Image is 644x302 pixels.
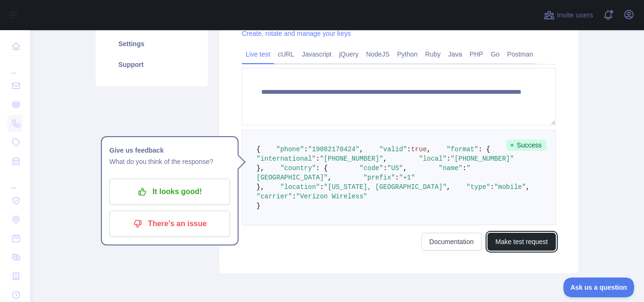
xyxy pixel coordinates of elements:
[116,216,223,232] p: There's an issue
[506,139,546,151] span: Success
[419,155,446,163] span: "local"
[274,47,298,62] a: cURL
[335,47,362,62] a: jQuery
[451,155,514,163] span: "[PHONE_NUMBER]"
[487,233,556,251] button: Make test request
[256,202,260,210] span: }
[383,155,387,163] span: ,
[421,47,445,62] a: Ruby
[466,47,487,62] a: PHP
[466,183,490,191] span: "type"
[359,146,363,153] span: ,
[479,146,490,153] span: : {
[298,47,335,62] a: Javascript
[407,146,411,153] span: :
[359,164,383,172] span: "code"
[393,47,421,62] a: Python
[494,183,526,191] span: "mobile"
[276,146,304,153] span: "phone"
[292,193,296,200] span: :
[462,164,466,172] span: :
[256,183,264,191] span: },
[487,47,504,62] a: Go
[399,174,415,181] span: "+1"
[242,47,274,62] a: Live test
[109,145,230,156] h1: Give us feedback
[304,146,308,153] span: :
[8,171,23,190] div: ...
[107,33,197,54] a: Settings
[324,183,446,191] span: "[US_STATE], [GEOGRAPHIC_DATA]"
[427,146,430,153] span: ,
[363,174,395,181] span: "prefix"
[116,184,223,200] p: It looks good!
[446,183,450,191] span: ,
[362,47,393,62] a: NodeJS
[316,155,320,163] span: :
[109,211,230,237] button: There's an issue
[526,183,529,191] span: ,
[308,146,359,153] span: "19082170424"
[542,8,595,23] button: Invite users
[395,174,399,181] span: :
[421,233,482,251] a: Documentation
[296,193,367,200] span: "Verizon Wireless"
[446,155,450,163] span: :
[328,174,331,181] span: ,
[320,155,383,163] span: "[PHONE_NUMBER]"
[403,164,407,172] span: ,
[379,146,407,153] span: "valid"
[563,278,635,297] iframe: Toggle Customer Support
[107,54,197,75] a: Support
[256,155,316,163] span: "international"
[109,156,230,167] p: What do you think of the response?
[411,146,427,153] span: true
[557,10,593,21] span: Invite users
[446,146,478,153] span: "format"
[504,47,537,62] a: Postman
[256,193,292,200] span: "carrier"
[445,47,466,62] a: Java
[316,164,328,172] span: : {
[383,164,387,172] span: :
[387,164,403,172] span: "US"
[8,57,23,75] div: ...
[490,183,494,191] span: :
[242,30,351,37] a: Create, rotate and manage your keys
[256,146,260,153] span: {
[320,183,323,191] span: :
[280,183,320,191] span: "location"
[256,164,264,172] span: },
[280,164,316,172] span: "country"
[439,164,462,172] span: "name"
[109,179,230,205] button: It looks good!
